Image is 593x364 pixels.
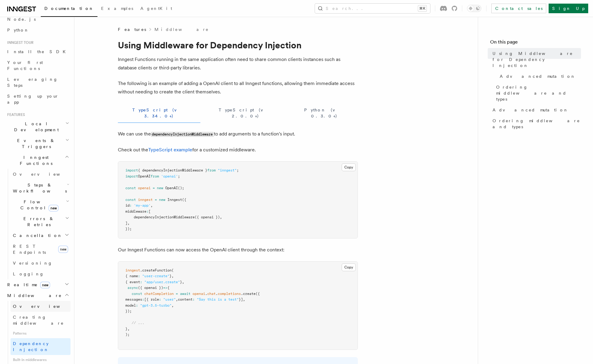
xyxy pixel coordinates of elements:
a: Middleware [154,26,209,32]
span: inngest [138,198,153,202]
span: : [140,280,142,284]
span: Local Development [5,121,65,133]
span: inngest [125,268,140,272]
span: Python [7,28,29,32]
span: .createFunction [140,268,172,272]
span: { event [125,280,140,284]
span: . [205,292,207,296]
span: [ [148,209,151,214]
span: new [49,205,58,211]
span: Middleware [5,293,62,299]
span: , [172,274,174,278]
a: Advanced mutation [490,105,581,115]
span: Examples [101,6,133,11]
a: Advanced mutation [497,71,581,82]
p: We can use the to add arguments to a function's input. [118,130,358,138]
span: const [132,292,142,296]
span: 'openai' [161,174,178,178]
a: Node.js [5,14,70,25]
span: Documentation [44,6,94,11]
span: ({ [256,292,260,296]
kbd: ⌘K [418,5,427,11]
span: ); [125,332,130,337]
span: openai [138,186,151,190]
span: from [151,174,159,178]
span: "app/user.create" [144,280,180,284]
span: new [157,186,163,190]
span: chat [207,292,216,296]
button: Errors & Retries [10,213,70,230]
span: // ... [132,321,144,325]
span: }); [125,309,132,313]
button: Copy [342,163,356,171]
span: Inngest tour [5,40,34,45]
a: TypeScript example [148,147,192,153]
span: : [130,203,132,208]
button: Toggle dark mode [467,5,481,12]
span: ({ openai }) [138,286,163,290]
span: { dependencyInjectionMiddleware } [138,168,207,172]
h1: Using Middleware for Dependency Injection [118,40,358,50]
span: Versioning [13,261,52,265]
span: Flow Control [10,199,66,211]
button: Middleware [5,290,70,301]
span: "user" [163,297,176,302]
span: } [125,327,127,331]
span: Ordering middleware and types [493,118,581,130]
span: : [138,274,140,278]
button: Flow Controlnew [10,196,70,213]
span: { [167,286,169,290]
span: , [127,221,130,225]
span: Inngest [167,198,182,202]
span: AgentKit [140,6,172,11]
span: }] [239,297,243,302]
a: Logging [10,268,70,279]
a: Examples [97,2,137,16]
span: Steps & Workflows [10,182,67,194]
span: ; [237,168,239,172]
span: , [220,215,222,219]
p: Check out the for a customized middleware. [118,146,358,154]
span: . [216,292,218,296]
span: : [159,297,161,302]
span: 'my-app' [134,203,151,208]
a: Overview [10,301,70,312]
span: Realtime [5,282,50,288]
span: .create [241,292,256,296]
a: REST Endpointsnew [10,241,70,258]
span: ( [172,268,174,272]
span: content [178,297,193,302]
span: Using Middleware for Dependency Injection [493,50,581,68]
span: messages [125,297,142,302]
button: Copy [342,263,356,271]
span: middleware [125,209,146,214]
span: = [153,186,155,190]
span: = [176,292,178,296]
span: ({ openai }) [195,215,220,219]
span: await [180,292,190,296]
span: chatCompletion [144,292,174,296]
a: Ordering middleware and types [490,115,581,132]
span: [{ role [144,297,159,302]
a: Leveraging Steps [5,74,70,91]
a: Overview [10,169,70,180]
span: new [58,246,68,253]
span: ] [125,221,127,225]
button: Cancellation [10,230,70,241]
code: dependencyInjectionMiddleware [151,132,214,137]
span: new [159,198,165,202]
span: OpenAI [138,174,151,178]
p: Inngest Functions running in the same application often need to share common clients instances su... [118,55,358,72]
span: Ordering middleware and types [496,84,581,102]
span: { name [125,274,138,278]
span: Creating middleware [13,315,64,326]
span: Dependency Injection [13,341,49,352]
div: Inngest Functions [5,169,70,279]
span: Patterns [10,329,70,338]
span: Events & Triggers [5,138,65,150]
span: } [169,274,172,278]
span: const [125,186,136,190]
button: Inngest Functions [5,152,70,169]
span: async [127,286,138,290]
span: : [136,303,138,308]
